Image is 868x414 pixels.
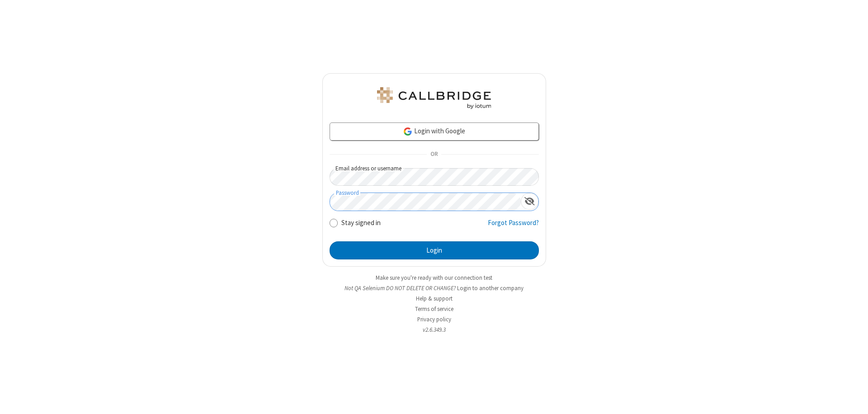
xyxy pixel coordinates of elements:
div: Show password [521,193,538,210]
label: Stay signed in [341,218,381,228]
li: Not QA Selenium DO NOT DELETE OR CHANGE? [322,284,546,292]
a: Terms of service [415,305,453,313]
li: v2.6.349.3 [322,325,546,334]
a: Forgot Password? [488,218,539,235]
button: Login to another company [457,284,524,292]
a: Login with Google [330,122,539,141]
a: Make sure you're ready with our connection test [376,274,492,282]
input: Email address or username [330,168,539,186]
button: Login [330,241,539,259]
input: Password [330,193,521,211]
img: QA Selenium DO NOT DELETE OR CHANGE [375,87,493,109]
span: OR [427,148,441,161]
a: Privacy policy [417,315,451,323]
a: Help & support [416,295,453,302]
img: google-icon.png [403,127,413,136]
